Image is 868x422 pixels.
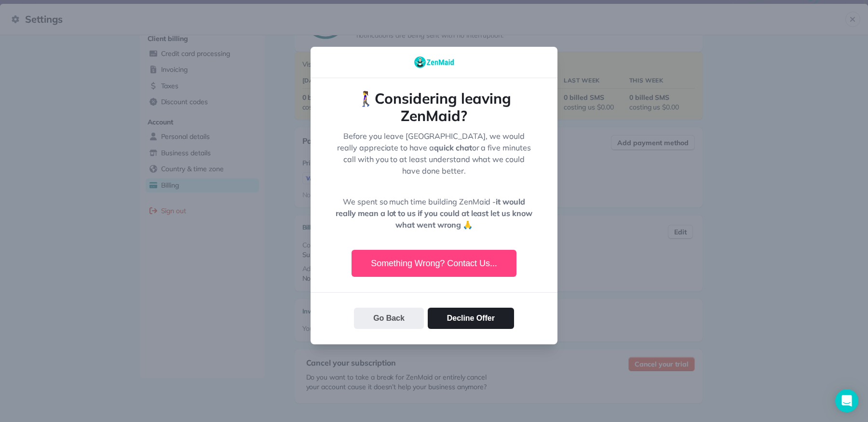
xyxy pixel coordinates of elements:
[334,196,534,231] p: We spent so much time building ZenMaid -
[835,389,858,412] div: Open Intercom Messenger
[334,90,534,124] h1: 🚶‍♀️Considering leaving ZenMaid?
[334,177,534,188] p: ⠀⠀⠀⠀⠀⠀⠀⠀⠀⠀⠀⠀⠀⠀⠀⠀⠀⠀⠀
[463,220,473,230] strong: 🙏
[352,250,516,277] button: Something Wrong? Contact Us...
[334,130,534,177] p: Before you leave [GEOGRAPHIC_DATA], we would really appreciate to have a or a five minutes call w...
[354,308,424,329] button: Go Back
[434,143,472,152] strong: quick chat
[336,197,532,230] strong: it would really mean a lot to us if you could at least let us know what went wrong
[414,56,454,68] img: Logo
[428,308,514,329] button: Decline Offer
